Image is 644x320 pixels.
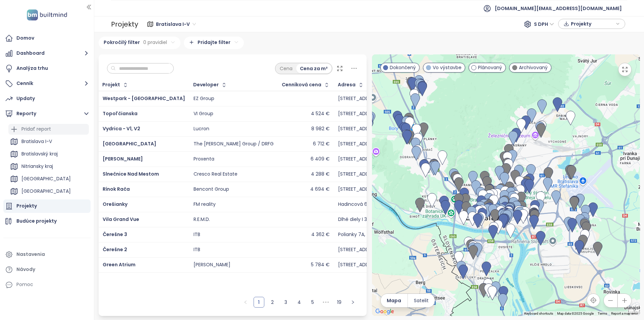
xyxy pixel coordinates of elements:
[308,297,318,307] a: 5
[103,186,130,192] span: Rínok Rača
[281,297,291,307] a: 3
[495,0,622,16] span: [DOMAIN_NAME][EMAIL_ADDRESS][DOMAIN_NAME]
[103,231,127,238] a: Čerešne 3
[8,174,89,184] div: [GEOGRAPHIC_DATA]
[294,297,304,307] a: 4
[103,171,159,177] a: Slnečnice Nad Mestom
[16,64,48,73] div: Analýza trhu
[240,297,251,308] li: Predchádzajúca strana
[374,307,396,316] img: Google
[102,83,120,87] div: Projekt
[387,297,401,304] span: Mapa
[8,136,89,147] div: Bratislava I-V
[194,126,209,132] div: Lucron
[347,297,358,308] li: Nasledujúca strana
[103,95,185,102] a: Westpark - [GEOGRAPHIC_DATA]
[21,162,53,171] div: Nitriansky kraj
[194,96,214,102] div: EZ Group
[338,96,401,102] div: [STREET_ADDRESS] Bystrica
[338,186,381,192] div: [STREET_ADDRESS]
[194,247,200,253] div: ITB
[103,140,156,147] a: [GEOGRAPHIC_DATA]
[194,201,216,208] div: FM reality
[8,124,89,135] div: Pridať report
[338,111,381,117] div: [STREET_ADDRESS]
[254,297,264,307] a: 1
[8,149,89,159] div: Bratislavský kraj
[433,64,462,71] span: Vo výstavbe
[111,17,138,31] div: Projekty
[3,62,91,75] a: Analýza trhu
[16,280,33,289] div: Pomoc
[478,64,502,71] span: Plánovaný
[3,32,91,45] a: Domov
[414,297,429,304] span: Satelit
[16,265,35,274] div: Návody
[519,64,548,71] span: Archivovaný
[240,297,251,308] button: left
[338,126,381,132] div: [STREET_ADDRESS]
[276,64,296,73] div: Cena
[16,34,34,42] div: Domov
[3,77,91,90] button: Cenník
[103,125,140,132] a: Vydrica - V1, V2
[25,8,69,22] img: logo
[16,217,57,225] div: Budúce projekty
[338,83,356,87] div: Adresa
[334,297,345,308] li: 19
[611,312,638,315] a: Report a map error
[8,161,89,172] div: Nitriansky kraj
[296,64,331,73] div: Cena za m²
[267,297,278,308] li: 2
[16,94,35,103] div: Updaty
[338,262,381,268] div: [STREET_ADDRESS]
[21,137,52,146] div: Bratislava I-V
[254,297,264,308] li: 1
[311,126,330,132] div: 8 982 €
[280,297,291,308] li: 3
[103,110,138,117] a: Topoľčianska
[338,141,381,147] div: [STREET_ADDRESS]
[3,107,91,121] button: Reporty
[244,300,248,304] span: left
[103,216,139,223] a: Vila Grand Vue
[351,300,355,304] span: right
[313,141,330,147] div: 6 712 €
[3,47,91,60] button: Dashboard
[374,307,396,316] a: Open this area in Google Maps (opens a new window)
[103,261,136,268] a: Green Atrium
[338,247,381,253] div: [STREET_ADDRESS]
[156,19,196,29] span: Bratislava I-V
[103,155,143,162] a: [PERSON_NAME]
[194,141,274,147] div: The [PERSON_NAME] Group / DRFG
[334,297,344,307] a: 19
[338,217,505,223] div: Dlhé diely I 3244/74, 841 04 [GEOGRAPHIC_DATA], [GEOGRAPHIC_DATA]
[311,171,330,177] div: 4 288 €
[103,201,127,208] a: Orešianky
[184,37,244,49] div: Pridajte filter
[311,156,330,162] div: 6 409 €
[99,37,180,49] div: Pokročilý filter
[534,19,554,29] span: S DPH
[557,312,594,315] span: Map data ©2025 Google
[194,156,214,162] div: Proxenta
[311,262,330,268] div: 5 784 €
[282,83,321,87] div: Cenníková cena
[194,111,213,117] div: VI Group
[294,297,305,308] li: 4
[311,111,330,117] div: 4 524 €
[390,64,416,71] span: Dokončený
[103,246,127,253] a: Čerešne 2
[21,187,71,195] div: [GEOGRAPHIC_DATA]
